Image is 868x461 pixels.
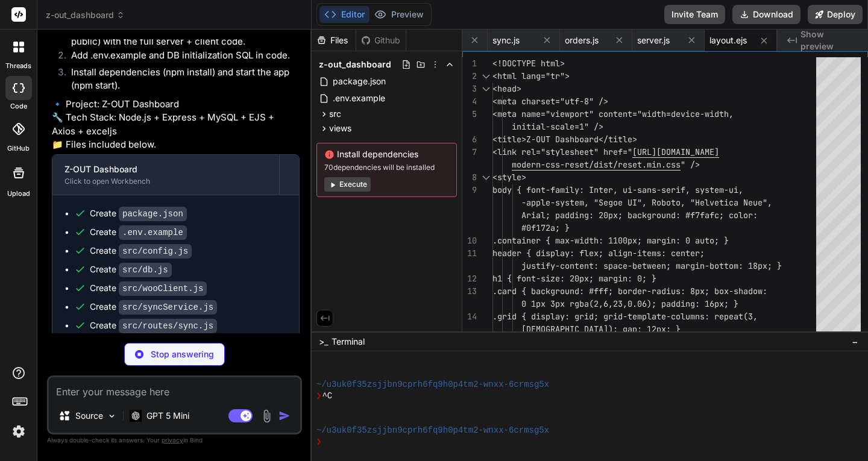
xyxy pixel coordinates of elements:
span: <style> [492,172,526,183]
span: stem-ui, [705,184,743,195]
span: [DEMOGRAPHIC_DATA]); gap: 12px; } [521,324,681,334]
div: 14 [462,310,477,323]
span: server.js [637,34,670,46]
div: 3 [462,83,477,95]
div: Github [356,34,406,46]
div: 11 [462,247,477,260]
div: Z-OUT Dashboard [64,163,267,175]
span: orders.js [565,34,599,46]
div: Create [90,207,187,220]
span: .env.example [332,91,386,105]
button: Execute [324,177,371,192]
span: layout.ejs [709,34,747,46]
code: .env.example [119,225,187,240]
span: body { font-family: Inter, ui-sans-serif, sy [492,184,705,195]
span: modern-css-reset/dist/reset.min.css [512,159,681,170]
div: Click to open Workbench [64,177,267,186]
img: Pick Models [107,411,117,421]
label: GitHub [7,143,30,154]
span: h1 { font-size: 20px; margin: 0; } [492,273,656,284]
span: ❯ [316,390,322,402]
div: 7 [462,146,477,158]
div: 12 [462,272,477,285]
p: Always double-check its answers. Your in Bind [47,434,302,446]
span: .grid { display: grid; grid-template-columns [492,311,705,322]
span: src [329,108,341,120]
div: Create [90,282,207,295]
img: settings [8,421,29,442]
span: x; } [763,260,782,271]
div: Create [90,301,217,313]
span: <!DOCTYPE html> [492,58,565,69]
code: src/routes/sync.js [119,319,217,333]
div: 9 [462,184,477,196]
img: attachment [260,409,274,423]
span: Terminal [332,336,365,348]
span: initial-scale=1" /> [512,121,603,132]
div: 1 [462,57,477,70]
div: 10 [462,234,477,247]
span: <title>Z-OUT Dashboard</title> [492,134,637,145]
span: <html lang="tr"> [492,71,570,81]
span: >_ [319,336,328,348]
span: Install dependencies [324,148,449,160]
div: Create [90,226,187,239]
div: 6 [462,133,477,146]
span: : repeat(3, [705,311,758,322]
button: Z-OUT DashboardClick to open Workbench [52,155,279,195]
label: threads [5,61,31,71]
button: Invite Team [664,5,725,24]
span: ", [763,197,772,208]
div: Create [90,245,192,257]
span: " /> [681,159,700,170]
span: privacy [162,436,183,444]
span: 70 dependencies will be installed [324,163,449,172]
span: [URL][DOMAIN_NAME] [632,146,719,157]
button: Deploy [808,5,863,24]
div: 2 [462,70,477,83]
div: Create [90,319,217,332]
button: Preview [370,6,429,23]
span: .container { max-width: 1100px; margin: 0 au [492,235,705,246]
div: 13 [462,285,477,298]
div: Click to collapse the range. [478,171,494,184]
div: 8 [462,171,477,184]
span: 0 1px 3px rgba(2,6,23,0.06); padding: 16px; } [521,298,738,309]
span: z-out_dashboard [319,58,391,71]
div: 5 [462,108,477,121]
span: <meta charset="utf-8" /> [492,96,608,107]
span: − [852,336,858,348]
label: Upload [7,189,30,199]
span: #0f172a; } [521,222,570,233]
span: <head> [492,83,521,94]
span: ~/u3uk0f35zsjjbn9cprh6fq9h0p4tm2-wnxx-6crmsg5x [316,425,549,436]
span: package.json [332,74,387,89]
span: Arial; padding: 20px; background: #f7fafc; color: [521,210,758,221]
img: GPT 5 Mini [130,410,142,421]
img: icon [278,410,291,422]
button: − [849,332,861,351]
span: <meta name="viewport" content="width=device-wi [492,108,714,119]
button: Editor [319,6,370,23]
span: z-out_dashboard [46,9,125,21]
p: 🔹 Project: Z-OUT Dashboard 🔧 Tech Stack: Node.js + Express + MySQL + EJS + Axios + exceljs 📁 File... [52,98,300,152]
li: Install dependencies (npm install) and start the app (npm start). [61,66,300,93]
span: ~/u3uk0f35zsjjbn9cprh6fq9h0p4tm2-wnxx-6crmsg5x [316,379,549,390]
span: Show preview [800,28,858,52]
div: Click to collapse the range. [478,70,494,83]
div: Files [312,34,356,46]
li: Add .env.example and DB initialization SQL in code. [61,49,300,66]
label: code [10,101,27,111]
code: src/wooClient.js [119,281,207,296]
span: -apple-system, "Segoe UI", Roboto, "Helvetica Neue [521,197,763,208]
code: src/config.js [119,244,192,259]
span: header { display: flex; align-items: center; [492,248,705,259]
code: src/db.js [119,263,172,277]
span: sync.js [492,34,520,46]
code: src/syncService.js [119,300,217,315]
div: 4 [462,95,477,108]
button: Download [732,5,800,24]
div: Click to collapse the range. [478,83,494,95]
p: GPT 5 Mini [146,410,189,422]
code: package.json [119,207,187,221]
